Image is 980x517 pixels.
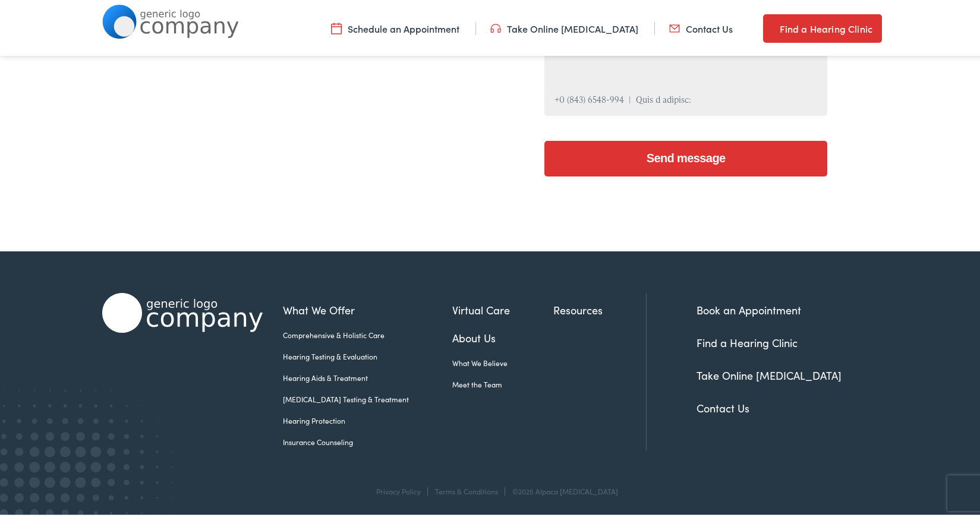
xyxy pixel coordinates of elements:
a: Contact Us [697,398,749,413]
a: Contact Us [669,20,733,33]
a: Find a Hearing Clinic [697,333,798,348]
a: Meet the Team [452,377,553,387]
a: What We Offer [283,300,452,316]
a: Find a Hearing Clinic [763,12,882,40]
img: utility icon [331,20,342,33]
a: Terms & Conditions [436,484,499,494]
a: Take Online [MEDICAL_DATA] [697,365,842,380]
a: Hearing Protection [283,413,452,424]
img: utility icon [763,19,774,33]
div: ©2025 Alpaca [MEDICAL_DATA] [507,485,619,493]
a: Hearing Aids & Treatment [283,370,452,381]
a: Hearing Testing & Evaluation [283,349,452,360]
a: About Us [452,327,553,343]
a: Take Online [MEDICAL_DATA] [490,20,638,33]
img: Alpaca Audiology [102,291,263,330]
a: Schedule an Appointment [331,20,459,33]
a: Resources [553,300,646,316]
input: Send message [544,138,827,174]
a: Privacy Policy [377,484,421,494]
a: What We Believe [452,355,553,366]
a: Insurance Counseling [283,434,452,445]
img: utility icon [669,20,680,33]
img: utility icon [490,20,501,33]
a: Comprehensive & Holistic Care [283,327,452,338]
a: [MEDICAL_DATA] Testing & Treatment [283,392,452,402]
a: Virtual Care [452,300,553,316]
a: Book an Appointment [697,300,801,315]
